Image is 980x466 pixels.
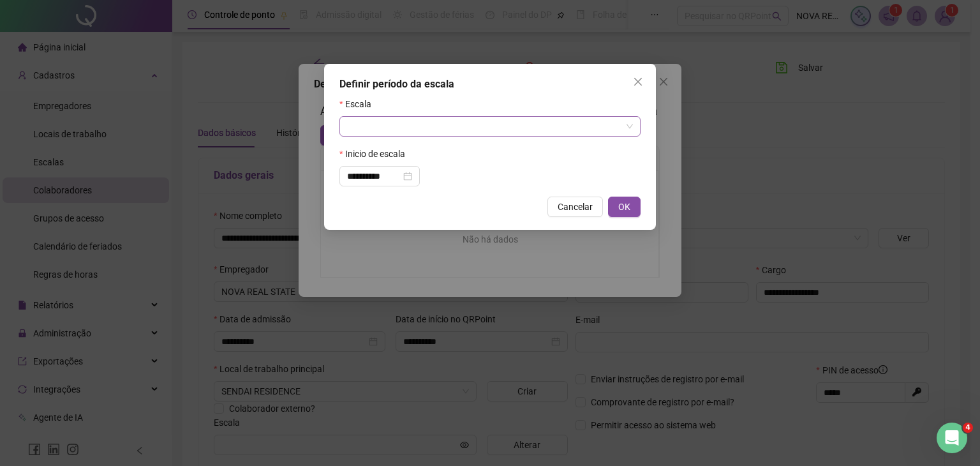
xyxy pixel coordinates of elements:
[608,197,641,217] button: OK
[339,97,380,111] label: Escala
[618,200,630,214] span: OK
[547,197,603,217] button: Cancelar
[937,423,967,453] iframe: Intercom live chat
[339,147,413,161] label: Inicio de escala
[963,423,973,433] span: 4
[628,71,648,92] button: Close
[339,77,641,92] div: Definir período da escala
[633,77,643,87] span: close
[558,200,593,214] span: Cancelar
